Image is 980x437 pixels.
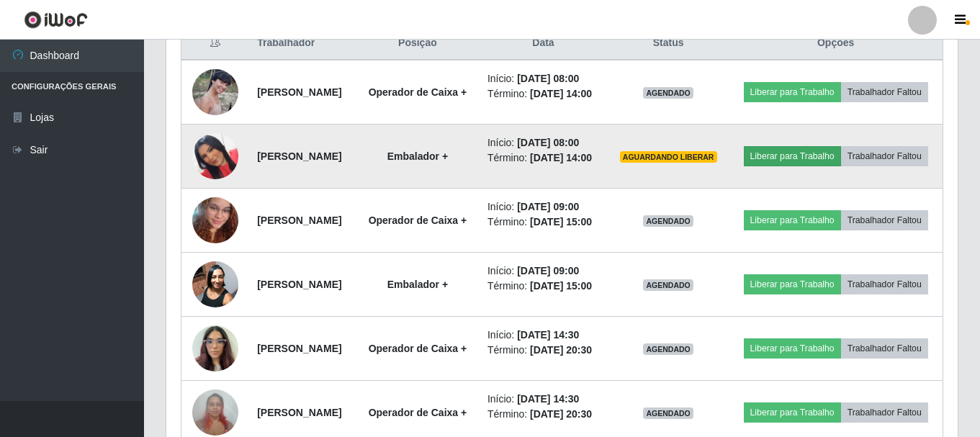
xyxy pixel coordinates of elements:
time: [DATE] 14:00 [530,152,592,163]
button: Liberar para Trabalho [744,210,841,230]
button: Trabalhador Faltou [841,402,928,423]
th: Trabalhador [248,27,356,60]
time: [DATE] 20:30 [530,344,592,356]
span: AGENDADO [643,279,693,291]
button: Liberar para Trabalho [744,82,841,102]
time: [DATE] 08:00 [517,73,579,84]
span: AGENDADO [643,215,693,227]
li: Término: [487,343,599,358]
li: Início: [487,199,599,215]
strong: Embalador + [387,150,448,162]
li: Início: [487,263,599,279]
strong: [PERSON_NAME] [257,343,341,354]
img: 1746844988823.jpeg [192,253,238,315]
li: Término: [487,279,599,294]
li: Término: [487,86,599,102]
time: [DATE] 08:00 [517,137,579,148]
strong: [PERSON_NAME] [257,150,341,162]
li: Início: [487,135,599,150]
time: [DATE] 14:00 [530,88,592,99]
strong: Operador de Caixa + [369,86,467,98]
time: [DATE] 09:00 [517,201,579,212]
span: AGUARDANDO LIBERAR [620,151,717,163]
li: Início: [487,328,599,343]
button: Liberar para Trabalho [744,338,841,359]
strong: Operador de Caixa + [369,215,467,226]
button: Liberar para Trabalho [744,146,841,166]
button: Trabalhador Faltou [841,274,928,294]
time: [DATE] 14:30 [517,393,579,405]
strong: [PERSON_NAME] [257,279,341,290]
li: Início: [487,392,599,407]
button: Liberar para Trabalho [744,274,841,294]
li: Início: [487,71,599,86]
strong: Operador de Caixa + [369,343,467,354]
button: Trabalhador Faltou [841,338,928,359]
th: Opções [729,27,943,60]
strong: Operador de Caixa + [369,407,467,418]
img: 1743385442240.jpeg [192,317,238,379]
button: Trabalhador Faltou [841,82,928,102]
img: CoreUI Logo [24,11,88,29]
time: [DATE] 14:30 [517,329,579,341]
strong: [PERSON_NAME] [257,86,341,98]
strong: Embalador + [387,279,448,290]
span: AGENDADO [643,87,693,99]
li: Término: [487,150,599,166]
button: Trabalhador Faltou [841,146,928,166]
time: [DATE] 20:30 [530,408,592,420]
li: Término: [487,215,599,230]
time: [DATE] 15:00 [530,216,592,227]
th: Data [479,27,608,60]
strong: [PERSON_NAME] [257,215,341,226]
span: AGENDADO [643,343,693,355]
button: Trabalhador Faltou [841,210,928,230]
strong: [PERSON_NAME] [257,407,341,418]
li: Término: [487,407,599,422]
img: 1617198337870.jpeg [192,69,238,115]
button: Liberar para Trabalho [744,402,841,423]
time: [DATE] 09:00 [517,265,579,276]
th: Status [608,27,729,60]
img: 1753646216321.jpeg [192,115,238,197]
img: 1744932693139.jpeg [192,179,238,261]
time: [DATE] 15:00 [530,280,592,292]
th: Posição [356,27,479,60]
span: AGENDADO [643,407,693,419]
